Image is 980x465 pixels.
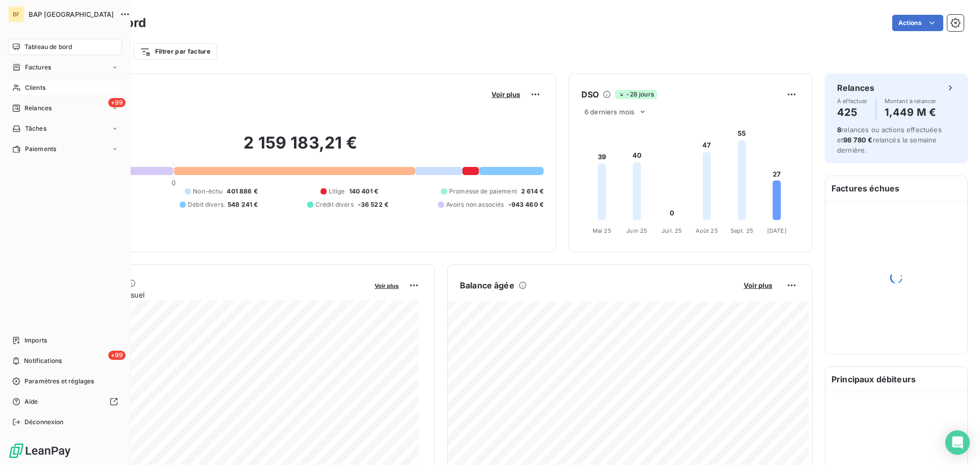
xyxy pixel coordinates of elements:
[696,227,718,234] tspan: Août 25
[945,430,970,455] div: Open Intercom Messenger
[460,279,514,291] h6: Balance âgée
[825,176,967,201] h6: Factures échues
[29,10,114,18] span: BAP [GEOGRAPHIC_DATA]
[744,281,772,289] span: Voir plus
[488,90,523,99] button: Voir plus
[108,351,126,360] span: +99
[24,356,62,365] span: Notifications
[584,108,634,116] span: 6 derniers mois
[24,42,72,52] span: Tableau de bord
[372,281,402,290] button: Voir plus
[108,98,126,107] span: +99
[892,15,943,31] button: Actions
[227,187,257,196] span: 401 886 €
[446,200,504,209] span: Avoirs non associés
[885,98,937,104] span: Montant à relancer
[615,90,656,99] span: -28 jours
[885,104,937,120] h4: 1,449 M €
[358,200,388,209] span: -36 522 €
[492,90,520,99] span: Voir plus
[24,377,94,386] span: Paramètres et réglages
[315,200,354,209] span: Crédit divers
[508,200,544,209] span: -943 460 €
[188,200,224,209] span: Débit divers
[329,187,345,196] span: Litige
[741,281,775,290] button: Voir plus
[837,82,874,94] h6: Relances
[843,136,872,144] span: 98 780 €
[25,124,46,133] span: Tâches
[837,98,868,104] span: À effectuer
[25,63,51,72] span: Factures
[24,397,38,406] span: Aide
[449,187,517,196] span: Promesse de paiement
[171,179,176,187] span: 0
[730,227,753,234] tspan: Sept. 25
[661,227,682,234] tspan: Juil. 25
[8,6,24,22] div: BF
[8,394,122,410] a: Aide
[228,200,258,209] span: 548 241 €
[837,126,841,134] span: 8
[767,227,787,234] tspan: [DATE]
[24,418,64,427] span: Déconnexion
[593,227,611,234] tspan: Mai 25
[25,144,56,154] span: Paiements
[581,88,599,101] h6: DSO
[349,187,378,196] span: 140 401 €
[133,43,217,60] button: Filtrer par facture
[375,282,399,289] span: Voir plus
[8,443,71,459] img: Logo LeanPay
[58,289,367,300] span: Chiffre d'affaires mensuel
[837,104,868,120] h4: 425
[626,227,647,234] tspan: Juin 25
[58,133,544,163] h2: 2 159 183,21 €
[521,187,544,196] span: 2 614 €
[837,126,942,154] span: relances ou actions effectuées et relancés la semaine dernière.
[25,83,45,92] span: Clients
[24,336,47,345] span: Imports
[24,104,52,113] span: Relances
[825,367,967,391] h6: Principaux débiteurs
[193,187,223,196] span: Non-échu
